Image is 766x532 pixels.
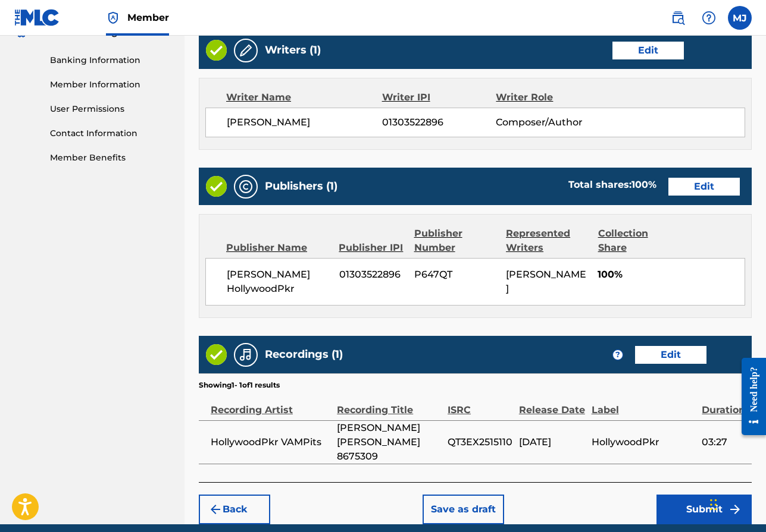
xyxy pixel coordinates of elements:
a: Member Benefits [50,152,170,164]
iframe: Chat Widget [706,475,766,532]
a: Contact Information [50,127,170,140]
div: Collection Share [598,226,676,255]
button: Edit [612,42,684,59]
a: Banking Information [50,54,170,67]
img: Publishers [239,180,253,194]
div: Duration [702,391,746,417]
div: Publisher IPI [339,241,405,255]
span: 100 % [631,179,656,190]
div: Recording Artist [211,391,331,417]
div: Total shares: [568,178,656,192]
a: User Permissions [50,103,170,115]
div: Drag [710,487,717,522]
span: [PERSON_NAME] [506,269,586,294]
span: P647QT [414,267,497,282]
img: Writers [239,43,253,58]
a: Public Search [666,6,690,30]
span: Member [127,11,169,24]
img: MLC Logo [14,9,60,26]
img: search [671,11,685,25]
div: Help [697,6,721,30]
img: help [702,11,716,25]
button: Save as draft [423,495,504,524]
h5: Publishers (1) [265,180,337,193]
button: Submit [656,495,752,524]
iframe: Resource Center [733,349,766,445]
p: Showing 1 - 1 of 1 results [199,380,280,391]
div: Label [592,391,696,417]
div: ISRC [448,391,513,417]
button: Back [199,495,270,524]
span: 01303522896 [382,115,496,130]
div: Publisher Number [414,226,498,255]
span: 01303522896 [339,267,405,282]
span: [PERSON_NAME] [227,115,382,130]
button: Edit [635,346,706,364]
a: Member Information [50,78,170,91]
img: Valid [206,40,227,61]
img: Valid [206,176,227,197]
span: QT3EX2515110 [448,435,513,449]
img: Top Rightsholder [106,11,120,25]
div: Writer Role [496,90,599,105]
div: Writer IPI [382,90,496,105]
span: 03:27 [702,435,746,449]
span: Composer/Author [496,115,599,130]
span: HollywoodPkr VAMPits [211,435,331,449]
button: Edit [668,178,740,196]
h5: Writers (1) [265,43,321,57]
span: HollywoodPkr [592,435,696,449]
span: ? [613,350,623,360]
img: Recordings [239,348,253,362]
span: 100% [598,267,745,282]
div: User Menu [728,6,752,30]
img: Valid [206,344,227,365]
div: Represented Writers [506,226,589,255]
span: [PERSON_NAME] [PERSON_NAME] 8675309 [337,421,442,464]
span: [PERSON_NAME] HollywoodPkr [227,267,330,296]
span: [DATE] [519,435,586,449]
div: Recording Title [337,391,442,417]
img: 7ee5dd4eb1f8a8e3ef2f.svg [208,502,223,517]
h5: Recordings (1) [265,348,343,361]
div: Publisher Name [226,241,330,255]
div: Writer Name [226,90,382,105]
div: Release Date [519,391,586,417]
